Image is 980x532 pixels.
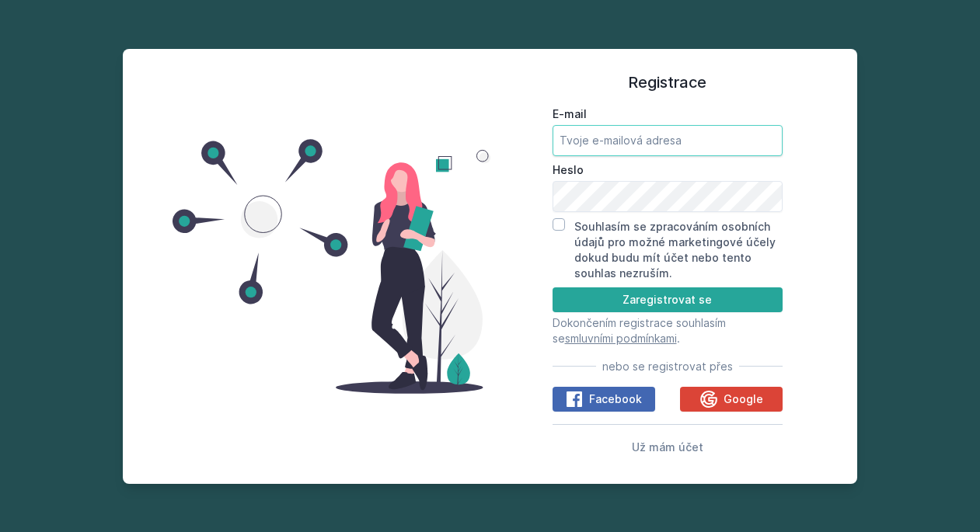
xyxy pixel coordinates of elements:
[589,391,642,407] span: Facebook
[553,71,783,94] h1: Registrace
[680,387,783,412] button: Google
[553,315,783,346] p: Dokončením registrace souhlasím se .
[602,359,733,374] span: nebo se registrovat přes
[553,287,783,312] button: Zaregistrovat se
[553,125,783,156] input: Tvoje e-mailová adresa
[553,387,655,412] button: Facebook
[565,332,677,345] a: smluvními podmínkami
[632,440,703,454] span: Už mám účet
[574,220,776,280] label: Souhlasím se zpracováním osobních údajů pro možné marketingové účely dokud budu mít účet nebo ten...
[632,437,703,456] button: Už mám účet
[553,162,783,178] label: Heslo
[724,391,763,407] span: Google
[553,106,783,122] label: E-mail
